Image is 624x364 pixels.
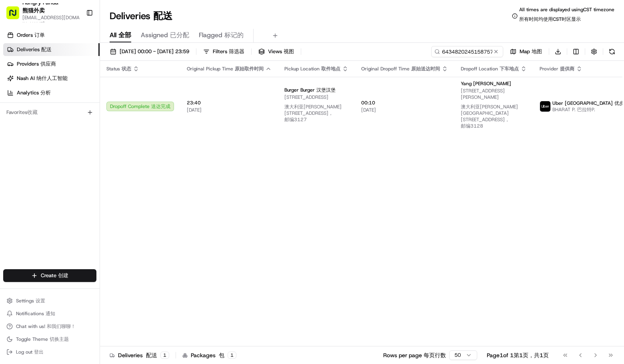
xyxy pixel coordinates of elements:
span: Toggle Theme [16,336,69,342]
button: Map 地图 [506,46,546,57]
span: Views [268,48,294,55]
button: Settings 设置 [3,295,96,306]
span: Flagged [199,30,244,40]
a: Providers 供应商 [3,58,100,70]
span: 23:40 [187,100,272,106]
span: Settings [16,298,45,304]
button: Filters 筛选器 [200,46,248,57]
span: 和我们聊聊！ [47,323,76,330]
span: Original Pickup Time [187,66,264,72]
span: All times are displayed using CST timezone [519,6,614,26]
span: All [110,30,131,40]
span: 状态 [122,66,131,72]
span: 通知 [46,310,55,317]
span: 切换主题 [50,336,69,342]
span: 熊猫外卖 [22,7,45,14]
a: Deliveries 配送 [3,43,100,56]
span: Create [41,272,68,279]
span: 地图 [532,48,542,55]
span: [PERSON_NAME] [473,80,511,87]
span: 纳什人工智能 [36,75,68,82]
span: 所有时间均使用CST时区显示 [519,16,581,22]
button: Refresh [606,46,618,57]
span: 全部 [118,31,131,39]
a: Analytics 分析 [3,86,100,99]
span: [DATE] [187,107,272,113]
div: Page 1 of 1 [487,351,549,359]
span: 配送 [41,46,52,53]
span: [STREET_ADDRESS][PERSON_NAME] [461,88,527,132]
span: 第1页，共1页 [514,352,549,359]
span: 收藏 [27,109,38,116]
span: 原始送达时间 [411,66,440,72]
span: 包 [219,352,224,359]
div: Packages [182,351,236,359]
button: Hungry Panda 熊猫外卖[EMAIL_ADDRESS][DOMAIN_NAME] [3,3,83,22]
span: Log out [16,349,44,355]
span: Burger Burger [284,87,336,93]
span: [DATE] [361,107,448,113]
span: Dropoff Location [461,66,519,72]
button: [DATE] 00:00 - [DATE] 23:59 [106,46,193,57]
span: 澳大利亚[PERSON_NAME][GEOGRAPHIC_DATA][STREET_ADDRESS]，邮编3128 [461,104,518,129]
span: 澳大利亚[PERSON_NAME][STREET_ADDRESS]，邮编3127 [284,104,342,123]
span: Provider [540,66,574,72]
span: Filters [213,48,244,55]
span: Chat with us! [16,323,76,330]
input: Type to search [431,46,503,57]
span: 配送 [153,10,172,22]
span: Notifications [16,310,55,317]
span: Assigned [141,30,189,40]
span: 标记的 [224,31,244,39]
div: Favorites [3,106,96,119]
span: 筛选器 [229,48,244,55]
button: Chat with us! 和我们聊聊！ [3,321,96,332]
span: 已分配 [170,31,189,39]
a: Orders 订单 [3,29,100,42]
span: 每页行数 [424,352,446,359]
span: Yang [461,80,511,87]
span: 取件地点 [321,66,340,72]
span: 设置 [36,298,45,304]
img: uber-new-logo.jpeg [540,101,550,112]
span: 视图 [284,48,294,55]
div: Deliveries [110,351,169,359]
span: Pickup Location [284,66,340,72]
span: 原始取件时间 [235,66,264,72]
span: 分析 [40,89,51,96]
span: 创建 [58,272,68,279]
span: 下车地点 [500,66,519,72]
span: 订单 [34,32,45,38]
button: Create 创建 [3,269,96,282]
span: Deliveries [17,46,52,53]
div: 1 [160,352,169,359]
button: [EMAIL_ADDRESS][DOMAIN_NAME] [22,14,80,27]
h1: Deliveries [110,10,172,22]
span: [DATE] 00:00 - [DATE] 23:59 [120,48,189,55]
span: Status [106,66,131,72]
span: Providers [17,60,56,68]
button: Notifications 通知 [3,308,96,319]
a: Nash AI 纳什人工智能 [3,72,100,85]
span: 00:10 [361,100,448,106]
p: Rows per page [383,351,446,359]
span: Map [520,48,542,55]
span: Nash AI [17,75,68,82]
span: [STREET_ADDRESS] [284,94,348,126]
button: Views 视图 [255,46,298,57]
span: Analytics [17,89,51,96]
span: Original Dropoff Time [361,66,440,72]
span: 汉堡汉堡 [316,87,336,93]
span: 提供商 [560,66,574,72]
div: 1 [228,352,236,359]
button: Log out 登出 [3,346,96,358]
button: Toggle Theme 切换主题 [3,334,96,345]
span: 巴拉特P. [577,106,595,113]
span: 配送 [146,352,157,359]
span: 登出 [34,349,44,355]
span: 供应商 [40,60,56,67]
span: Orders [17,32,45,39]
